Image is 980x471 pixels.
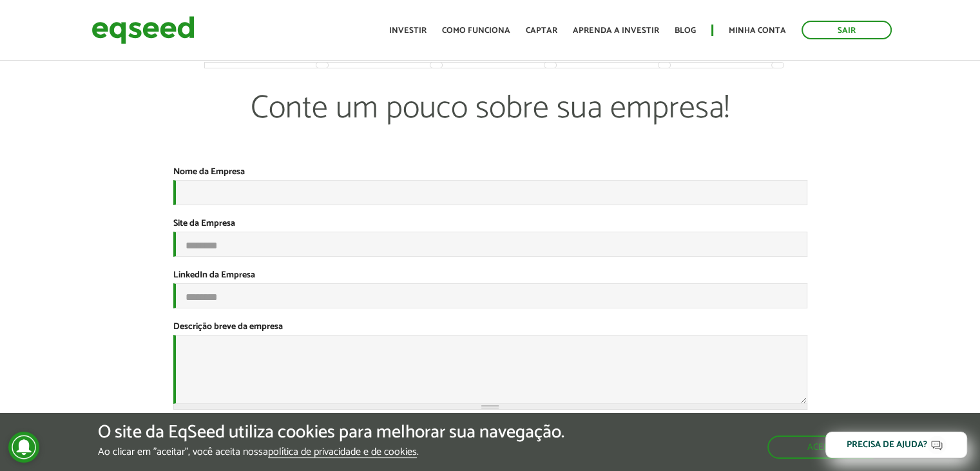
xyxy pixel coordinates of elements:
h5: O site da EqSeed utiliza cookies para melhorar sua navegação. [98,423,564,443]
a: Minha conta [729,26,786,35]
a: política de privacidade e de cookies [268,447,417,458]
a: Sair [802,21,892,39]
img: EqSeed [91,13,195,47]
label: LinkedIn da Empresa [173,271,255,280]
a: Blog [675,26,696,35]
a: Aprenda a investir [573,26,659,35]
p: Conte um pouco sobre sua empresa! [205,89,776,166]
button: Aceitar [767,436,882,459]
label: Nome da Empresa [173,168,245,177]
label: Descrição breve da empresa [173,323,283,332]
p: Ao clicar em "aceitar", você aceita nossa . [98,446,564,458]
label: Site da Empresa [173,219,235,228]
a: Captar [526,26,557,35]
a: Investir [389,26,427,35]
a: Como funciona [442,26,510,35]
